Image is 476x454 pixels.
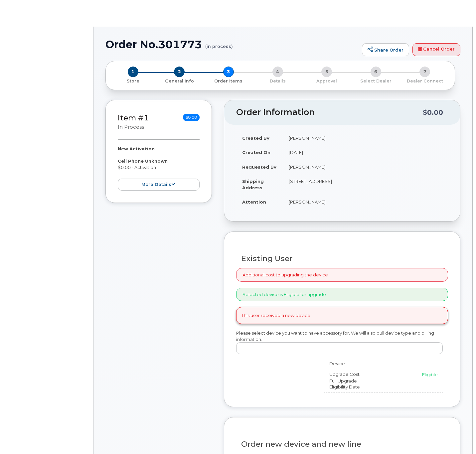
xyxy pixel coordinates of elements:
[324,361,374,367] div: Device
[324,378,374,390] div: Full Upgrade Eligibility Date
[283,174,448,195] td: [STREET_ADDRESS]
[412,43,460,57] a: Cancel Order
[158,78,202,84] p: General Info
[118,158,168,164] strong: Cell Phone Unknown
[362,43,409,57] a: Share Order
[241,254,443,263] h3: Existing User
[118,179,200,191] button: more details
[114,78,152,84] p: Store
[242,179,264,190] strong: Shipping Address
[155,77,204,84] a: 2 General Info
[283,160,448,174] td: [PERSON_NAME]
[183,114,200,121] span: $0.00
[283,195,448,209] td: [PERSON_NAME]
[118,146,155,151] strong: New Activation
[423,106,443,119] div: $0.00
[128,67,138,77] span: 1
[379,372,438,378] div: Eligible
[242,150,270,155] strong: Created On
[242,135,269,141] strong: Created By
[283,145,448,160] td: [DATE]
[236,330,448,354] div: Please select device you want to have accessory for. We will also pull device type and billing in...
[118,113,149,122] a: Item #1
[242,164,276,170] strong: Requested By
[105,39,359,50] h1: Order No.301773
[118,146,200,191] div: $0.00 - Activation
[241,440,443,448] h3: Order new device and new line
[111,77,155,84] a: 1 Store
[118,124,144,130] small: in process
[236,108,423,117] h2: Order Information
[236,307,448,324] div: This user received a new device
[283,131,448,145] td: [PERSON_NAME]
[174,67,185,77] span: 2
[324,371,374,378] div: Upgrade Cost
[205,39,233,49] small: (in process)
[236,288,448,301] div: Selected device is Eligible for upgrade
[236,268,448,282] div: Additional cost to upgrading the device
[242,199,266,205] strong: Attention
